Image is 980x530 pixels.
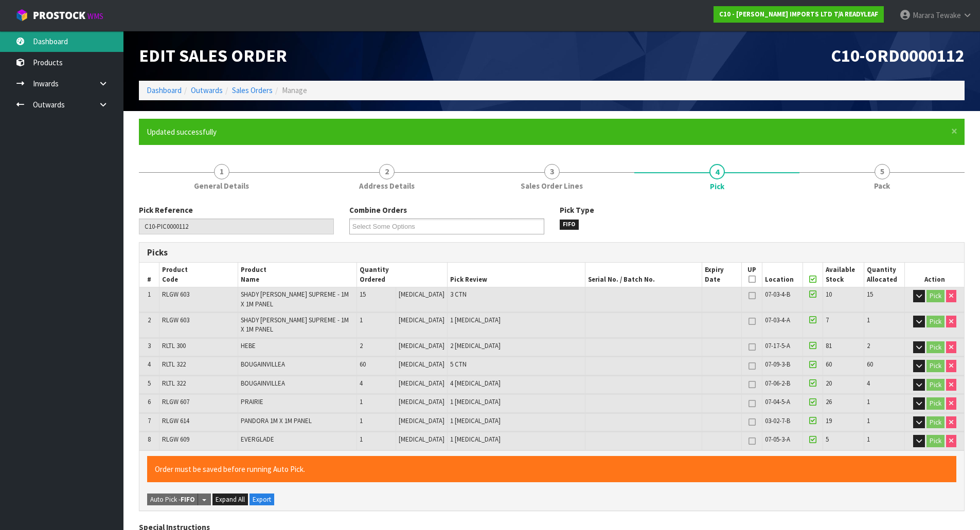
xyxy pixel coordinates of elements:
span: 3 [544,164,560,179]
label: Pick Reference [139,205,193,215]
span: RLTL 322 [162,379,186,388]
span: 07-05-3-A [765,435,790,444]
strong: C10 - [PERSON_NAME] IMPORTS LTD T/A READYLEAF [719,10,878,19]
span: Marara [913,10,934,20]
th: Expiry Date [702,263,742,287]
h3: Picks [147,248,544,258]
span: × [951,124,957,138]
span: 07-03-4-B [765,290,790,299]
span: [MEDICAL_DATA] [399,397,444,406]
strong: FIFO [181,495,195,504]
a: Dashboard [147,85,182,95]
span: SHADY [PERSON_NAME] SUPREME - 1M X 1M PANEL [241,316,349,334]
span: 4 [360,379,363,388]
span: RLGW 609 [162,435,189,444]
span: FIFO [560,220,579,230]
span: RLGW 603 [162,316,189,324]
span: HEBE [241,341,256,350]
span: EVERGLADE [241,435,274,444]
a: Sales Orders [232,85,273,95]
span: 15 [867,290,873,299]
span: 1 [148,290,151,299]
th: Available Stock [823,263,864,287]
img: cube-alt.png [15,9,28,22]
span: 1 [360,435,363,444]
button: Pick [926,435,945,447]
a: Outwards [191,85,223,95]
span: 2 [148,316,151,324]
span: 4 [867,379,870,388]
button: Pick [926,416,945,429]
span: 07-17-5-A [765,341,790,350]
span: 6 [148,397,151,406]
th: # [139,263,159,287]
span: 5 [826,435,829,444]
span: [MEDICAL_DATA] [399,341,444,350]
th: Serial No. / Batch No. [585,263,702,287]
span: 5 [875,164,890,179]
th: Quantity Allocated [864,263,904,287]
span: [MEDICAL_DATA] [399,379,444,388]
span: 07-09-3-B [765,360,790,369]
span: Pick [710,181,724,192]
button: Expand All [212,494,248,506]
span: 1 [MEDICAL_DATA] [450,435,501,444]
span: 60 [826,360,832,369]
span: Updated successfully [147,127,217,137]
span: RLTL 322 [162,360,186,369]
button: Export [250,494,274,506]
span: 1 [MEDICAL_DATA] [450,397,501,406]
span: 2 [867,341,870,350]
label: Combine Orders [349,205,407,215]
span: 4 [MEDICAL_DATA] [450,379,501,388]
span: [MEDICAL_DATA] [399,360,444,369]
span: SHADY [PERSON_NAME] SUPREME - 1M X 1M PANEL [241,290,349,308]
span: 2 [MEDICAL_DATA] [450,341,501,350]
span: 1 [867,316,870,324]
button: Pick [926,397,945,410]
span: 5 CTN [450,360,467,369]
th: Pick Review [448,263,585,287]
th: Location [762,263,803,287]
span: RLGW 614 [162,416,189,425]
button: Pick [926,316,945,328]
span: General Details [194,180,249,191]
span: RLTL 300 [162,341,186,350]
a: C10 - [PERSON_NAME] IMPORTS LTD T/A READYLEAF [714,6,884,23]
span: 4 [148,360,151,369]
span: [MEDICAL_DATA] [399,435,444,444]
span: 19 [826,416,832,425]
span: 7 [148,416,151,425]
span: 15 [360,290,366,299]
span: 07-04-5-A [765,397,790,406]
th: UP [742,263,762,287]
span: 8 [148,435,151,444]
span: 1 [867,397,870,406]
span: 26 [826,397,832,406]
span: 4 [709,164,725,179]
span: RLGW 607 [162,397,189,406]
span: BOUGAINVILLEA [241,379,285,388]
span: 3 CTN [450,290,467,299]
span: [MEDICAL_DATA] [399,416,444,425]
span: 3 [148,341,151,350]
span: 1 [867,435,870,444]
span: Sales Order Lines [521,180,583,191]
span: 1 [360,316,363,324]
span: Pack [874,180,890,191]
span: 03-02-7-B [765,416,790,425]
label: Pick Type [560,205,594,215]
button: Auto Pick -FIFO [147,494,198,506]
span: 2 [360,341,363,350]
button: Pick [926,341,945,354]
span: 60 [867,360,873,369]
button: Pick [926,379,945,391]
button: Pick [926,360,945,372]
span: 1 [360,416,363,425]
small: WMS [87,11,103,21]
span: RLGW 603 [162,290,189,299]
span: 1 [360,397,363,406]
span: Edit Sales Order [139,45,287,66]
span: 07-06-2-B [765,379,790,388]
span: 1 [214,164,229,179]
